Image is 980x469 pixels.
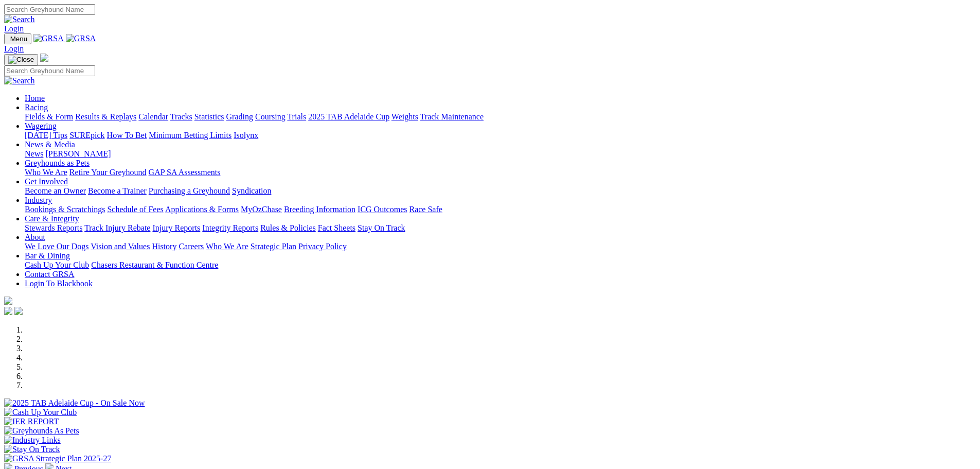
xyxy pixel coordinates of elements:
img: Cash Up Your Club [4,408,77,417]
button: Toggle navigation [4,54,38,65]
div: News & Media [25,149,976,159]
a: Syndication [232,186,271,195]
a: Strategic Plan [251,242,296,251]
img: 2025 TAB Adelaide Cup - On Sale Now [4,398,145,408]
a: Applications & Forms [165,205,239,214]
a: Injury Reports [152,223,200,232]
img: GRSA [33,34,64,43]
a: News & Media [25,140,75,149]
img: twitter.svg [14,307,23,315]
a: Who We Are [25,168,67,177]
a: Get Involved [25,177,68,186]
img: IER REPORT [4,417,59,426]
div: Get Involved [25,186,976,196]
a: [PERSON_NAME] [45,149,111,158]
a: Become a Trainer [88,186,147,195]
a: Bar & Dining [25,251,70,260]
a: SUREpick [69,131,104,140]
div: Racing [25,112,976,121]
span: Menu [10,35,27,43]
a: Care & Integrity [25,214,79,223]
a: Track Injury Rebate [84,223,150,232]
a: Who We Are [206,242,248,251]
a: Login To Blackbook [25,279,93,288]
a: [DATE] Tips [25,131,67,140]
a: Minimum Betting Limits [149,131,231,140]
img: GRSA Strategic Plan 2025-27 [4,454,111,463]
a: Stewards Reports [25,223,82,232]
a: Statistics [194,112,224,121]
a: Become an Owner [25,186,86,195]
a: Greyhounds as Pets [25,159,90,167]
a: Chasers Restaurant & Function Centre [91,260,218,269]
a: Grading [226,112,253,121]
a: GAP SA Assessments [149,168,221,177]
a: MyOzChase [241,205,282,214]
a: Cash Up Your Club [25,260,89,269]
div: Greyhounds as Pets [25,168,976,177]
img: logo-grsa-white.png [40,54,48,62]
div: Bar & Dining [25,260,976,270]
img: Greyhounds As Pets [4,426,79,436]
a: 2025 TAB Adelaide Cup [308,112,389,121]
input: Search [4,65,95,76]
a: Contact GRSA [25,270,74,279]
img: Search [4,15,35,24]
img: Stay On Track [4,445,60,454]
a: Calendar [138,112,168,121]
a: Fact Sheets [318,223,355,232]
a: Coursing [255,112,286,121]
a: Rules & Policies [260,223,316,232]
img: Search [4,76,35,85]
a: Race Safe [409,205,442,214]
img: logo-grsa-white.png [4,297,12,305]
a: Home [25,94,45,102]
a: Industry [25,196,52,204]
img: Industry Links [4,436,61,445]
a: Bookings & Scratchings [25,205,105,214]
div: Wagering [25,131,976,140]
a: About [25,233,45,241]
a: Schedule of Fees [107,205,163,214]
a: Results & Replays [75,112,136,121]
a: Track Maintenance [420,112,484,121]
button: Toggle navigation [4,33,31,44]
a: Racing [25,103,48,112]
a: Weights [391,112,418,121]
a: Privacy Policy [298,242,347,251]
a: How To Bet [107,131,147,140]
a: Isolynx [234,131,258,140]
a: History [152,242,176,251]
a: Wagering [25,121,57,130]
div: Industry [25,205,976,214]
img: facebook.svg [4,307,12,315]
div: About [25,242,976,251]
a: Purchasing a Greyhound [149,186,230,195]
a: Trials [287,112,306,121]
img: GRSA [66,34,96,43]
input: Search [4,4,95,15]
a: Breeding Information [284,205,355,214]
a: Login [4,44,24,53]
a: ICG Outcomes [358,205,407,214]
a: Retire Your Greyhound [69,168,147,177]
a: Tracks [170,112,192,121]
a: Integrity Reports [202,223,258,232]
a: Vision and Values [91,242,150,251]
a: Stay On Track [358,223,405,232]
a: Login [4,24,24,33]
div: Care & Integrity [25,223,976,233]
a: We Love Our Dogs [25,242,88,251]
img: Close [8,56,34,64]
a: News [25,149,43,158]
a: Fields & Form [25,112,73,121]
a: Careers [179,242,204,251]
